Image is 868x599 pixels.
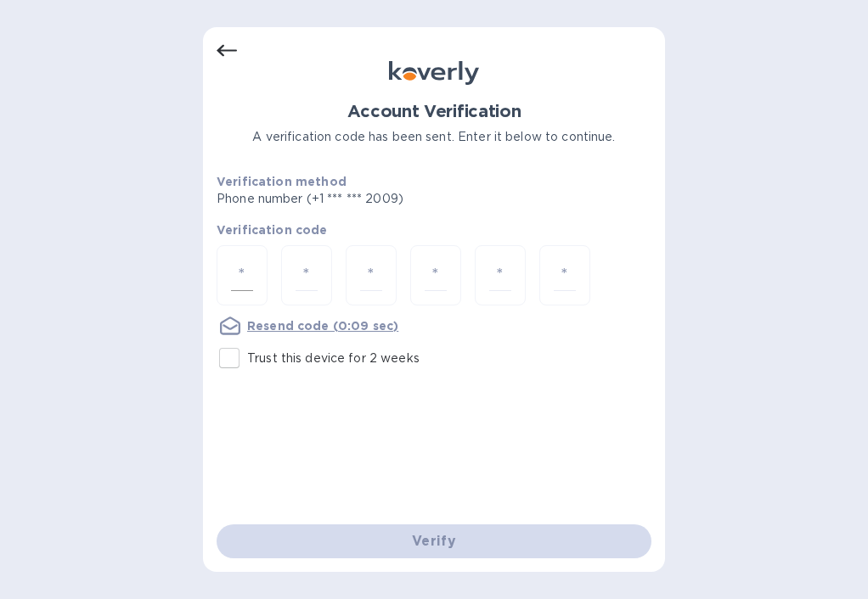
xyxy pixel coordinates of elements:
[247,319,398,333] u: Resend code (0:09 sec)
[217,221,651,238] p: Verification code
[217,190,533,208] p: Phone number (+1 *** *** 2009)
[217,175,347,188] b: Verification method
[247,350,420,367] p: Trust this device for 2 weeks
[217,102,651,121] h1: Account Verification
[217,128,651,146] p: A verification code has been sent. Enter it below to continue.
